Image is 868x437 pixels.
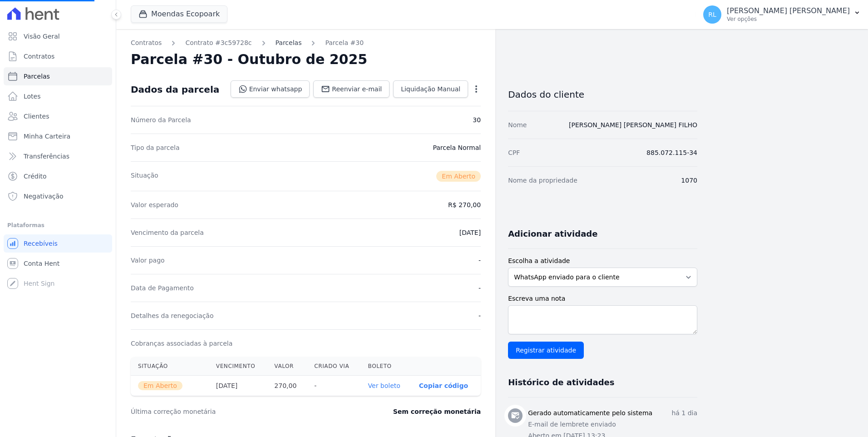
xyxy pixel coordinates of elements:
[646,148,697,157] dd: 885.072.115-34
[131,256,165,265] dt: Valor pago
[231,80,310,98] a: Enviar whatsapp
[508,377,614,388] h3: Histórico de atividades
[131,51,367,68] h2: Parcela #30 - Outubro de 2025
[419,382,468,389] button: Copiar código
[478,283,481,293] dd: -
[4,254,112,273] a: Conta Hent
[393,407,481,416] dd: Sem correção monetária
[307,376,360,396] th: -
[473,115,481,124] dd: 30
[24,92,41,101] span: Lotes
[209,357,267,376] th: Vencimento
[4,47,112,65] a: Contratos
[24,152,69,161] span: Transferências
[138,381,182,390] span: Em Aberto
[4,127,112,145] a: Minha Carteira
[24,112,49,121] span: Clientes
[708,11,716,18] span: RL
[24,192,64,201] span: Negativação
[131,171,158,182] dt: Situação
[24,52,54,61] span: Contratos
[508,120,527,129] dt: Nome
[671,408,697,418] p: há 1 dia
[24,259,59,268] span: Conta Hent
[727,15,850,23] p: Ver opções
[131,200,178,209] dt: Valor esperado
[131,283,194,293] dt: Data de Pagamento
[448,200,481,209] dd: R$ 270,00
[131,228,204,237] dt: Vencimento da parcela
[681,176,697,185] dd: 1070
[325,38,364,48] a: Parcela #30
[131,5,227,23] button: Moendas Ecopoark
[24,239,58,248] span: Recebíveis
[401,84,460,94] span: Liquidação Manual
[478,256,481,265] dd: -
[185,38,252,48] a: Contrato #3c59728c
[528,408,652,418] h3: Gerado automaticamente pelo sistema
[508,228,597,239] h3: Adicionar atividade
[131,38,481,48] nav: Breadcrumb
[361,357,412,376] th: Boleto
[4,167,112,185] a: Crédito
[332,84,382,94] span: Reenviar e-mail
[727,6,850,15] p: [PERSON_NAME] [PERSON_NAME]
[508,148,520,157] dt: CPF
[508,176,577,185] dt: Nome da propriedade
[4,27,112,45] a: Visão Geral
[131,38,162,48] a: Contratos
[508,342,584,359] input: Registrar atividade
[131,339,232,348] dt: Cobranças associadas à parcela
[131,84,219,95] div: Dados da parcela
[131,311,214,320] dt: Detalhes da renegociação
[368,382,400,389] a: Ver boleto
[508,256,697,266] label: Escolha a atividade
[4,147,112,165] a: Transferências
[569,121,697,129] a: [PERSON_NAME] [PERSON_NAME] FILHO
[131,407,338,416] dt: Última correção monetária
[24,172,47,181] span: Crédito
[307,357,360,376] th: Criado via
[313,80,390,98] a: Reenviar e-mail
[393,80,468,98] a: Liquidação Manual
[508,294,697,303] label: Escreva uma nota
[4,234,112,253] a: Recebíveis
[436,171,481,182] span: Em Aberto
[7,220,108,231] div: Plataformas
[131,357,209,376] th: Situação
[508,89,697,100] h3: Dados do cliente
[131,143,180,152] dt: Tipo da parcela
[4,67,112,85] a: Parcelas
[433,143,481,152] dd: Parcela Normal
[24,32,60,41] span: Visão Geral
[459,228,481,237] dd: [DATE]
[478,311,481,320] dd: -
[528,420,697,429] p: E-mail de lembrete enviado
[276,38,302,48] a: Parcelas
[4,187,112,205] a: Negativação
[209,376,267,396] th: [DATE]
[131,115,191,124] dt: Número da Parcela
[267,357,307,376] th: Valor
[696,2,868,27] button: RL [PERSON_NAME] [PERSON_NAME] Ver opções
[4,87,112,105] a: Lotes
[24,132,70,141] span: Minha Carteira
[4,107,112,125] a: Clientes
[267,376,307,396] th: 270,00
[24,72,50,81] span: Parcelas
